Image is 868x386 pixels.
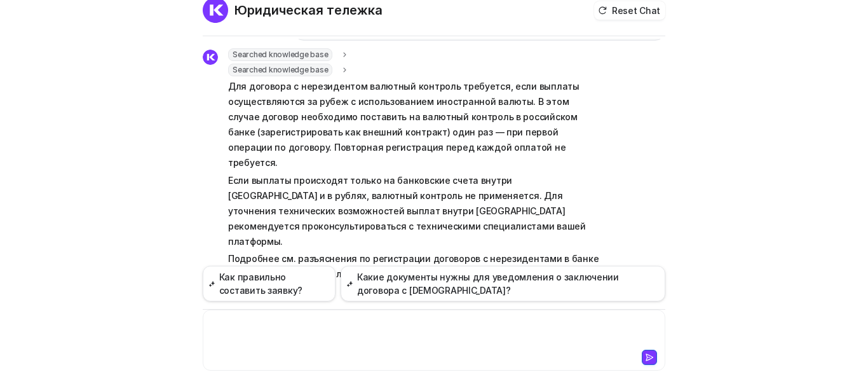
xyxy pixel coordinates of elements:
[203,50,218,65] img: Widget
[228,79,600,170] p: Для договора с нерезидентом валютный контроль требуется, если выплаты осуществляются за рубеж с и...
[228,173,600,249] p: Если выплаты происходят только на банковские счета внутри [GEOGRAPHIC_DATA] и в рублях, валютный ...
[228,48,332,61] span: Searched knowledge base
[203,266,336,301] button: Как правильно составить заявку?
[228,64,332,76] span: Searched knowledge base
[341,266,665,301] button: Какие документы нужны для уведомления о заключении договора с [DEMOGRAPHIC_DATA]?
[234,1,383,19] h2: Юридическая тележка
[228,251,600,282] p: Подробнее см. разъяснения по регистрации договоров с нерезидентами в банке РФ и необходимости вал...
[594,1,665,20] button: Reset Chat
